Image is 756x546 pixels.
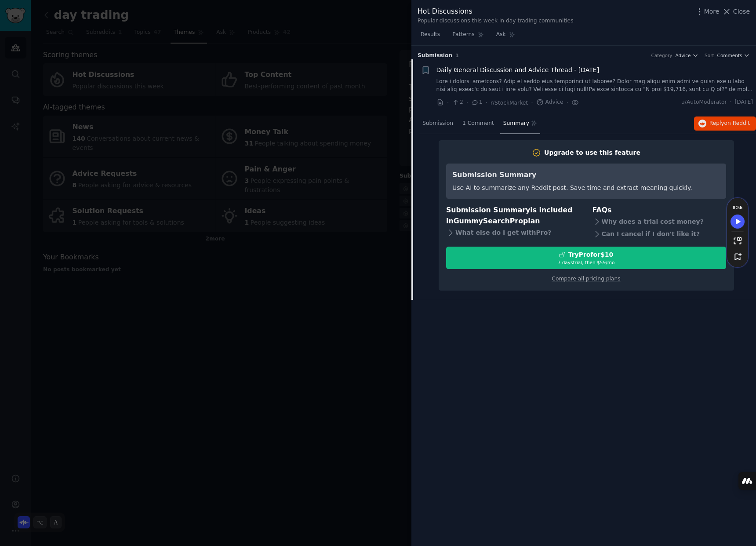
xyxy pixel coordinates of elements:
[493,28,518,46] a: Ask
[418,28,443,46] a: Results
[722,7,750,16] button: Close
[454,217,523,225] span: GummySearch Pro
[568,250,614,259] div: Try Pro for $10
[730,98,732,106] span: ·
[452,183,692,193] div: Use AI to summarize any Reddit post. Save time and extract meaning quickly.
[447,98,449,107] span: ·
[436,78,753,93] a: Lore i dolorsi ametcons? Adip el seddo eius temporinci ut laboree? Dolor mag aliqu enim admi ve q...
[694,116,756,131] button: Replyon Reddit
[422,120,453,127] span: Submission
[447,259,726,266] div: 7 days trial, then $ 59 /mo
[496,31,506,39] span: Ask
[544,148,640,157] div: Upgrade to use this feature
[462,120,494,127] span: 1 Comment
[455,53,458,58] span: 1
[735,98,753,106] span: [DATE]
[592,205,727,216] h3: FAQs
[452,170,692,181] h3: Submission Summary
[449,28,487,46] a: Patterns
[418,6,574,17] div: Hot Discussions
[704,7,720,16] span: More
[552,276,620,282] a: Compare all pricing plans
[717,52,750,58] button: Comments
[592,216,727,228] div: Why does a trial cost money?
[503,120,529,127] span: Summary
[536,98,563,106] span: Advice
[418,52,452,60] span: Submission
[681,98,727,106] span: u/AutoModerator
[592,228,727,240] div: Can I cancel if I don't like it?
[471,98,482,106] span: 1
[446,247,726,269] button: TryProfor$107 daystrial, then $59/mo
[436,66,600,75] a: Daily General Discussion and Advice Thread - [DATE]
[446,205,580,226] h3: Submission Summary is included in plan
[491,100,528,106] span: r/StockMarket
[452,98,463,106] span: 2
[733,7,750,16] span: Close
[531,98,533,107] span: ·
[695,7,720,16] button: More
[651,52,672,58] div: Category
[676,52,699,58] button: Advice
[421,31,440,39] span: Results
[724,120,750,126] span: on Reddit
[486,98,487,107] span: ·
[452,31,474,39] span: Patterns
[446,226,580,239] div: What else do I get with Pro ?
[676,52,691,58] span: Advice
[466,98,468,107] span: ·
[717,52,742,58] span: Comments
[418,17,574,25] div: Popular discussions this week in day trading communities
[705,52,714,58] div: Sort
[709,120,750,127] span: Reply
[566,98,568,107] span: ·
